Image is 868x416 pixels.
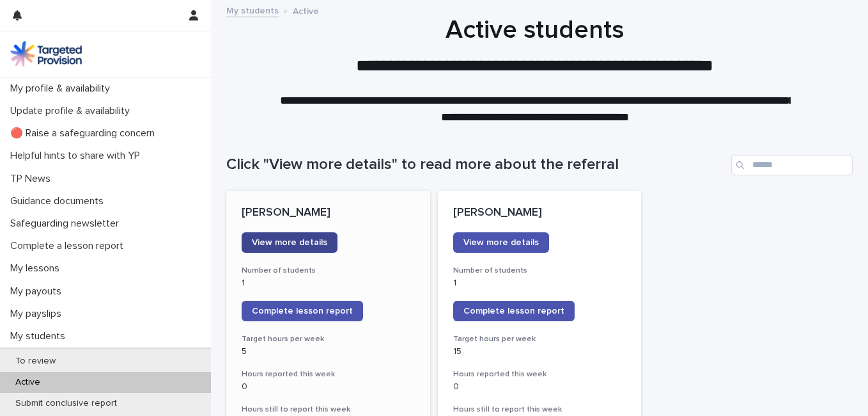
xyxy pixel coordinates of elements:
[5,218,129,230] p: Safeguarding newsletter
[5,105,140,117] p: Update profile & availability
[453,301,575,321] a: Complete lesson report
[5,330,75,342] p: My students
[5,308,72,320] p: My payslips
[5,240,134,252] p: Complete a lesson report
[453,369,626,380] h3: Hours reported this week
[453,206,626,220] p: [PERSON_NAME]
[242,301,363,321] a: Complete lesson report
[242,346,415,357] p: 5
[252,238,327,247] span: View more details
[5,150,150,162] p: Helpful hints to share with YP
[242,266,415,276] h3: Number of students
[5,262,70,275] p: My lessons
[5,83,120,95] p: My profile & availability
[5,398,127,409] p: Submit conclusive report
[453,346,626,357] p: 15
[5,377,50,388] p: Active
[463,307,564,316] span: Complete lesson report
[242,206,415,220] p: [PERSON_NAME]
[242,232,337,253] a: View more details
[453,334,626,344] h3: Target hours per week
[226,156,726,174] h1: Click "View more details" to read more about the referral
[731,155,853,175] input: Search
[5,285,72,298] p: My payouts
[5,356,66,367] p: To review
[242,404,415,415] h3: Hours still to report this week
[5,195,114,207] p: Guidance documents
[293,3,319,17] p: Active
[242,381,415,392] p: 0
[5,173,61,185] p: TP News
[242,278,415,289] p: 1
[10,41,82,67] img: M5nRWzHhSzIhMunXDL62
[453,232,549,253] a: View more details
[453,381,626,392] p: 0
[252,307,353,316] span: Complete lesson report
[463,238,539,247] span: View more details
[242,334,415,344] h3: Target hours per week
[453,278,626,289] p: 1
[453,266,626,276] h3: Number of students
[224,15,846,45] h1: Active students
[5,127,165,140] p: 🔴 Raise a safeguarding concern
[242,369,415,380] h3: Hours reported this week
[453,404,626,415] h3: Hours still to report this week
[226,3,279,17] a: My students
